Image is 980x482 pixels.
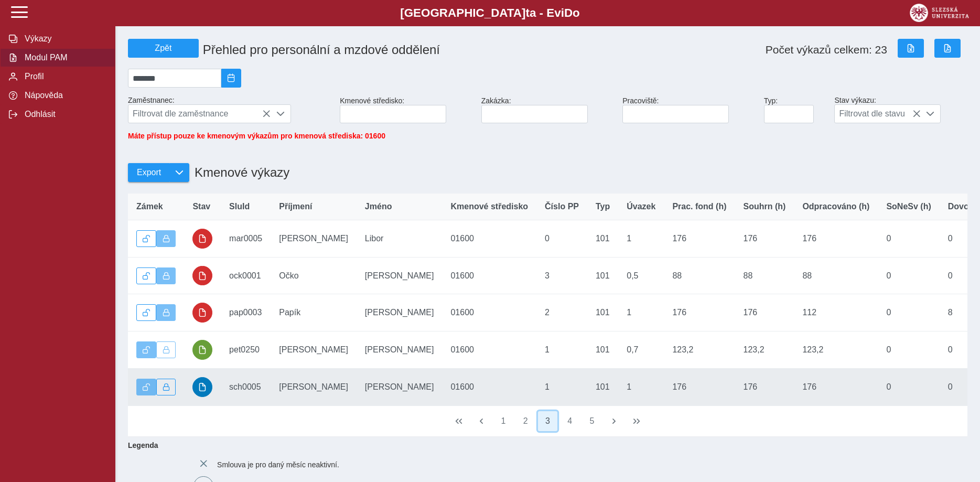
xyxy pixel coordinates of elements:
button: Odemknout výkaz. [136,304,156,321]
td: 176 [794,220,878,258]
td: 176 [735,220,794,258]
span: Export [137,168,161,177]
span: Zpět [133,44,194,53]
button: 5 [582,411,602,431]
button: 2025/09 [221,69,241,88]
td: 101 [587,220,618,258]
span: Nápověda [21,91,106,100]
td: [PERSON_NAME] [271,368,357,405]
div: Kmenové středisko: [336,92,477,127]
td: sch0005 [221,368,271,405]
button: Uzamknout lze pouze výkaz, který je podepsán a schválen. [156,341,176,358]
button: Uzamknout [156,379,176,395]
td: 01600 [442,220,536,258]
button: Export do PDF [934,39,961,58]
td: 1 [618,368,664,405]
div: Zakázka: [477,92,619,127]
td: [PERSON_NAME] [271,331,357,369]
span: Máte přístup pouze ke kmenovým výkazům pro kmenová střediska: 01600 [128,132,385,140]
span: Zámek [136,202,163,211]
td: 176 [735,294,794,331]
button: schváleno [192,377,212,397]
button: Export do Excelu [898,39,924,58]
button: Výkaz je odemčen. [136,379,156,395]
td: 0 [878,294,939,331]
h1: Kmenové výkazy [189,160,289,185]
span: Odpracováno (h) [802,202,869,211]
td: Libor [357,220,443,258]
td: 0,7 [618,331,664,369]
td: 101 [587,331,618,369]
td: 1 [618,294,664,331]
td: 01600 [442,368,536,405]
td: 01600 [442,294,536,331]
td: 112 [794,294,878,331]
b: Legenda [124,437,963,454]
td: 88 [664,257,735,294]
button: Odemknout výkaz. [136,267,156,284]
td: 1 [536,368,587,405]
button: 3 [538,411,558,431]
button: Výkaz uzamčen. [156,230,176,247]
div: Stav výkazu: [830,92,972,127]
td: 101 [587,257,618,294]
span: D [564,6,573,19]
td: 176 [794,368,878,405]
span: Stav [192,202,210,211]
td: 176 [664,220,735,258]
td: [PERSON_NAME] [357,257,443,294]
button: podepsáno [192,340,212,360]
td: 176 [735,368,794,405]
button: 1 [493,411,513,431]
span: SoNeSv (h) [886,202,931,211]
span: Filtrovat dle zaměstnance [128,105,271,123]
div: Typ: [760,92,831,127]
td: [PERSON_NAME] [357,294,443,331]
td: 2 [536,294,587,331]
button: Odemknout výkaz. [136,230,156,247]
span: Profil [21,72,106,81]
td: [PERSON_NAME] [357,331,443,369]
td: 101 [587,368,618,405]
div: Zaměstnanec: [124,92,336,127]
span: Filtrovat dle stavu [835,105,920,123]
td: pet0250 [221,331,271,369]
td: [PERSON_NAME] [271,220,357,258]
button: Zpět [128,39,199,58]
span: t [525,6,529,19]
span: o [573,6,580,19]
td: Papík [271,294,357,331]
td: 101 [587,294,618,331]
span: Smlouva je pro daný měsíc neaktivní. [217,460,339,468]
td: 88 [794,257,878,294]
span: Příjmení [279,202,312,211]
td: pap0003 [221,294,271,331]
span: Modul PAM [21,53,106,62]
td: 0 [878,331,939,369]
td: 0 [536,220,587,258]
td: 1 [536,331,587,369]
span: Výkazy [21,34,106,44]
button: Výkaz uzamčen. [156,267,176,284]
td: 0 [878,368,939,405]
span: Jméno [365,202,392,211]
td: 01600 [442,257,536,294]
td: Očko [271,257,357,294]
b: [GEOGRAPHIC_DATA] a - Evi [31,6,949,20]
button: Výkaz je odemčen. [136,341,156,358]
span: Kmenové středisko [450,202,528,211]
span: Číslo PP [545,202,579,211]
td: 176 [664,294,735,331]
td: 01600 [442,331,536,369]
span: SluId [229,202,250,211]
button: Výkaz uzamčen. [156,304,176,321]
button: 4 [560,411,580,431]
td: 123,2 [664,331,735,369]
button: uzamčeno [192,303,212,323]
td: 88 [735,257,794,294]
div: Pracoviště: [618,92,760,127]
td: 3 [536,257,587,294]
span: Souhrn (h) [744,202,786,211]
td: 123,2 [735,331,794,369]
td: ock0001 [221,257,271,294]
